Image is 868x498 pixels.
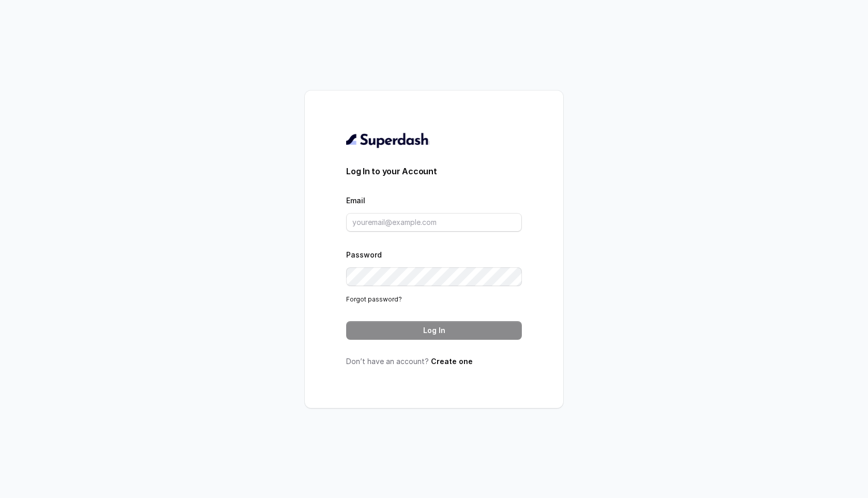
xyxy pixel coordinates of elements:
label: Password [346,250,382,259]
h3: Log In to your Account [346,165,522,177]
button: Log In [346,321,522,340]
a: Forgot password? [346,295,402,303]
img: light.svg [346,132,429,148]
a: Create one [431,357,473,366]
label: Email [346,196,365,205]
input: youremail@example.com [346,213,522,232]
p: Don’t have an account? [346,356,522,367]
